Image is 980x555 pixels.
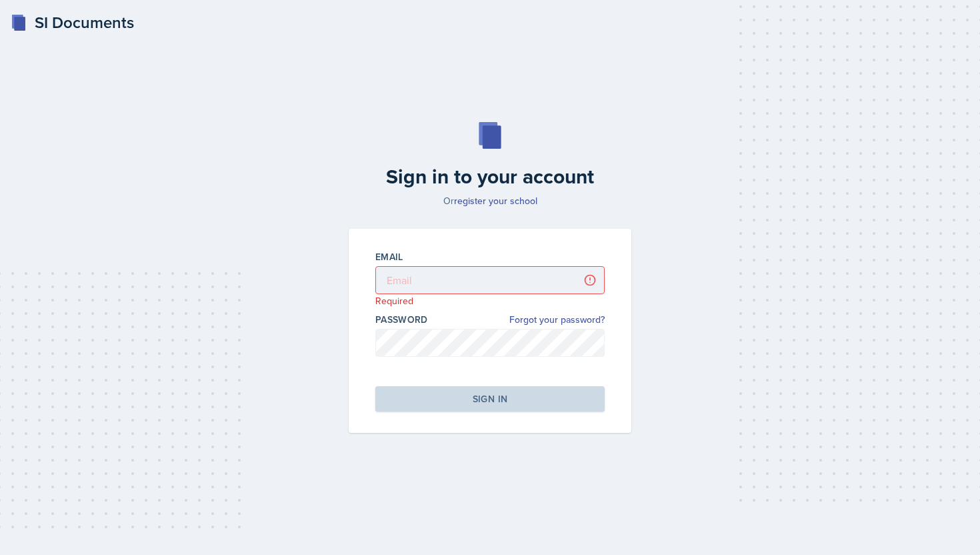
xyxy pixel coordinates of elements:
[375,386,605,412] button: Sign in
[473,392,507,406] div: Sign in
[375,294,605,308] p: Required
[11,11,134,35] a: SI Documents
[454,194,537,207] a: register your school
[375,250,403,263] label: Email
[509,313,605,327] a: Forgot your password?
[375,313,428,326] label: Password
[375,266,605,294] input: Email
[341,194,639,207] p: Or
[341,165,639,189] h2: Sign in to your account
